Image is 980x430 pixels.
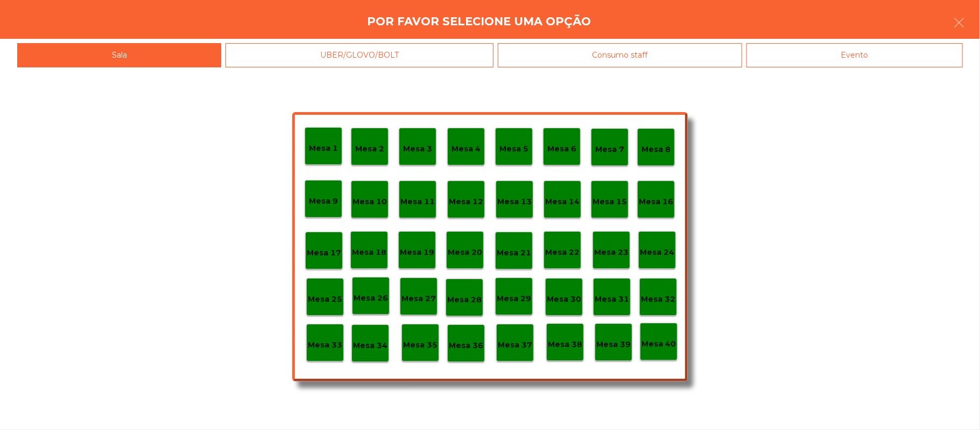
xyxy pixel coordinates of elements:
p: Mesa 32 [641,293,675,306]
p: Mesa 15 [593,196,627,208]
p: Mesa 23 [594,246,629,259]
p: Mesa 20 [448,246,482,259]
p: Mesa 3 [403,143,432,155]
p: Mesa 28 [447,294,482,306]
h4: Por favor selecione uma opção [368,13,591,30]
p: Mesa 29 [497,293,531,305]
p: Mesa 1 [309,142,338,155]
div: UBER/GLOVO/BOLT [225,43,493,67]
p: Mesa 16 [639,196,673,208]
p: Mesa 27 [401,293,436,305]
p: Mesa 26 [354,292,388,304]
p: Mesa 11 [400,196,435,208]
p: Mesa 13 [497,196,532,208]
p: Mesa 5 [499,143,528,155]
div: Sala [17,43,221,67]
p: Mesa 33 [308,339,342,351]
p: Mesa 7 [595,143,624,156]
p: Mesa 36 [449,339,483,352]
p: Mesa 38 [548,338,582,351]
p: Mesa 35 [403,339,438,351]
p: Mesa 21 [497,247,531,259]
p: Mesa 25 [308,293,342,306]
p: Mesa 31 [595,293,629,306]
p: Mesa 39 [596,338,631,351]
p: Mesa 30 [547,293,581,306]
p: Mesa 12 [449,196,483,208]
p: Mesa 14 [545,196,580,208]
div: Evento [746,43,963,67]
p: Mesa 10 [352,196,387,208]
p: Mesa 24 [640,246,674,259]
p: Mesa 9 [309,195,338,207]
p: Mesa 34 [353,339,387,352]
p: Mesa 22 [545,246,580,259]
p: Mesa 19 [400,246,434,259]
p: Mesa 18 [352,246,386,259]
p: Mesa 40 [641,338,676,350]
p: Mesa 17 [307,247,341,259]
p: Mesa 4 [452,143,481,155]
p: Mesa 6 [547,143,576,155]
p: Mesa 37 [498,339,532,351]
p: Mesa 2 [355,143,384,155]
p: Mesa 8 [641,143,671,156]
div: Consumo staff [498,43,742,67]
